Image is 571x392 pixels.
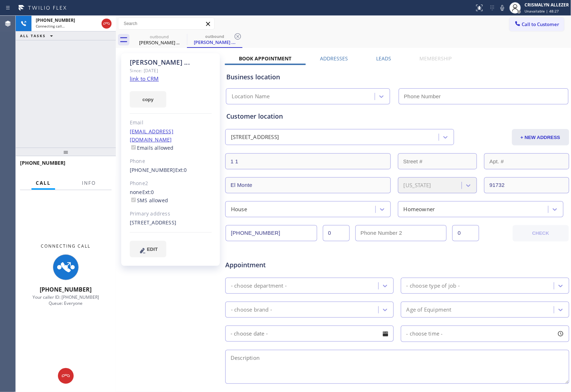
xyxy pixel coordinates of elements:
div: Lou ... [188,32,242,47]
span: Appointment [225,260,339,270]
span: ALL TASKS [20,33,46,38]
input: - choose date - [225,326,394,342]
span: Ext: 0 [142,189,154,195]
span: Ext: 0 [175,167,187,173]
button: Call to Customer [510,18,564,31]
input: Ext. 2 [452,225,479,241]
span: [PHONE_NUMBER] [20,159,65,166]
button: Hang up [58,368,74,384]
label: Membership [420,55,452,62]
span: Connecting call… [36,24,65,29]
input: Search [118,18,214,29]
div: - choose brand - [231,306,272,314]
span: Call to Customer [522,21,560,28]
div: House [231,205,247,213]
button: EDIT [130,241,166,257]
input: Ext. [323,225,350,241]
div: [PERSON_NAME] ... [130,58,212,66]
div: CRISMALYN ALLEZER [525,2,569,8]
div: Business location [226,72,568,82]
button: + NEW ADDRESS [512,129,569,145]
label: Book Appointment [239,55,292,62]
label: Emails allowed [130,144,174,151]
input: ZIP [484,177,569,193]
span: EDIT [147,247,158,252]
div: Primary address [130,210,212,218]
div: Customer location [226,111,568,121]
button: CHECK [513,225,569,242]
div: Age of Equipment [407,306,452,314]
span: [PHONE_NUMBER] [36,17,75,23]
span: Call [36,180,51,186]
a: [EMAIL_ADDRESS][DOMAIN_NAME] [130,128,173,143]
input: Phone Number [226,225,317,241]
div: [STREET_ADDRESS] [130,219,212,227]
button: Mute [497,3,507,13]
input: Phone Number 2 [355,225,447,241]
label: Addresses [320,55,348,62]
div: [STREET_ADDRESS] [231,133,279,142]
div: Since: [DATE] [130,66,212,75]
div: Phone2 [130,179,212,188]
label: Leads [376,55,391,62]
div: [PERSON_NAME] ... [132,39,186,46]
div: Homeowner [404,205,435,213]
div: Lou ... [132,32,186,48]
input: Apt. # [484,153,569,169]
div: - choose type of job - [407,282,460,290]
div: Phone [130,157,212,165]
label: SMS allowed [130,197,168,204]
button: ALL TASKS [16,31,60,40]
div: - choose department - [231,282,287,290]
div: Email [130,119,212,127]
button: Hang up [102,19,112,29]
button: Info [78,176,100,190]
input: Street # [398,153,477,169]
div: none [130,188,212,205]
div: outbound [188,34,242,39]
input: SMS allowed [131,198,136,202]
button: copy [130,91,166,108]
span: Info [82,180,96,186]
input: Emails allowed [131,145,136,150]
span: Your caller ID: [PHONE_NUMBER] Queue: Everyone [33,294,99,306]
div: Location Name [232,93,270,101]
input: Phone Number [399,88,568,104]
span: [PHONE_NUMBER] [40,286,92,293]
span: Connecting Call [41,243,91,249]
span: Unavailable | 48:27 [525,9,559,14]
button: Call [31,176,55,190]
div: [PERSON_NAME] ... [188,39,242,45]
input: Address [225,153,391,169]
span: - choose time - [407,330,443,337]
input: City [225,177,391,193]
a: [PHONE_NUMBER] [130,167,175,173]
div: outbound [132,34,186,39]
a: link to CRM [130,75,159,82]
